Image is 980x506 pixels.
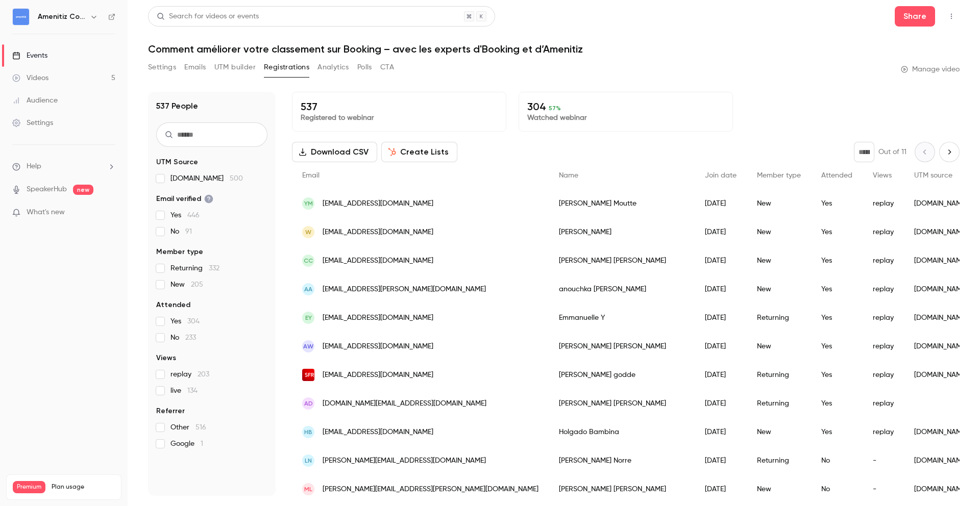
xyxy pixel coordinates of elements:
[863,189,904,218] div: replay
[811,389,863,418] div: Yes
[323,427,433,438] span: [EMAIL_ADDRESS][DOMAIN_NAME]
[195,424,206,431] span: 516
[12,95,58,106] div: Audience
[323,313,433,323] span: [EMAIL_ADDRESS][DOMAIN_NAME]
[747,303,811,332] div: Returning
[873,172,892,179] span: Views
[12,50,47,61] div: Events
[156,100,198,112] h1: 537 People
[811,361,863,389] div: Yes
[305,227,311,237] span: W
[156,300,190,310] span: Attended
[148,59,176,75] button: Settings
[914,172,952,179] span: UTM source
[904,303,977,332] div: [DOMAIN_NAME]
[757,172,801,179] span: Member type
[863,446,904,475] div: -
[304,199,313,208] span: YM
[695,418,747,446] div: [DATE]
[214,59,256,75] button: UTM builder
[156,247,203,257] span: Member type
[323,484,538,495] span: [PERSON_NAME][EMAIL_ADDRESS][PERSON_NAME][DOMAIN_NAME]
[549,361,695,389] div: [PERSON_NAME] godde
[549,446,695,475] div: [PERSON_NAME] Norre
[198,371,209,378] span: 203
[811,303,863,332] div: Yes
[811,418,863,446] div: Yes
[170,280,203,290] span: New
[904,475,977,503] div: [DOMAIN_NAME]
[747,446,811,475] div: Returning
[549,218,695,246] div: [PERSON_NAME]
[863,246,904,275] div: replay
[13,9,29,25] img: Amenitiz Community - France 🇫🇷
[549,303,695,332] div: Emmanuelle Y
[170,439,203,449] span: Google
[302,172,320,179] span: Email
[895,6,935,27] button: Share
[747,389,811,418] div: Returning
[549,389,695,418] div: [PERSON_NAME] [PERSON_NAME]
[904,246,977,275] div: [DOMAIN_NAME]
[747,218,811,246] div: New
[305,456,312,465] span: LN
[695,475,747,503] div: [DATE]
[12,118,53,128] div: Settings
[549,246,695,275] div: [PERSON_NAME] [PERSON_NAME]
[301,113,498,123] p: Registered to webinar
[695,246,747,275] div: [DATE]
[863,475,904,503] div: -
[747,275,811,303] div: New
[695,446,747,475] div: [DATE]
[695,332,747,361] div: [DATE]
[157,11,259,22] div: Search for videos or events
[323,370,433,381] span: [EMAIL_ADDRESS][DOMAIN_NAME]
[904,275,977,303] div: [DOMAIN_NAME]
[209,265,219,272] span: 332
[747,246,811,275] div: New
[12,73,48,83] div: Videos
[695,218,747,246] div: [DATE]
[811,246,863,275] div: Yes
[103,208,115,217] iframe: Noticeable Trigger
[304,399,313,408] span: ad
[357,59,372,75] button: Polls
[695,361,747,389] div: [DATE]
[187,387,198,394] span: 134
[811,275,863,303] div: Yes
[747,418,811,446] div: New
[381,142,457,162] button: Create Lists
[747,189,811,218] div: New
[549,275,695,303] div: anouchka [PERSON_NAME]
[27,184,67,195] a: SpeakerHub
[695,389,747,418] div: [DATE]
[38,12,86,22] h6: Amenitiz Community - [GEOGRAPHIC_DATA] 🇫🇷
[184,59,206,75] button: Emails
[170,316,200,326] span: Yes
[323,456,486,466] span: [PERSON_NAME][EMAIL_ADDRESS][DOMAIN_NAME]
[380,59,394,75] button: CTA
[27,207,65,218] span: What's new
[304,256,313,265] span: CC
[323,341,433,352] span: [EMAIL_ADDRESS][DOMAIN_NAME]
[705,172,737,179] span: Join date
[549,332,695,361] div: [PERSON_NAME] [PERSON_NAME]
[304,285,312,294] span: aa
[811,332,863,361] div: Yes
[323,256,433,266] span: [EMAIL_ADDRESS][DOMAIN_NAME]
[170,173,243,184] span: [DOMAIN_NAME]
[73,185,93,195] span: new
[747,361,811,389] div: Returning
[156,157,198,167] span: UTM Source
[901,64,960,74] a: Manage video
[323,227,433,238] span: [EMAIL_ADDRESS][DOMAIN_NAME]
[191,281,203,288] span: 205
[878,147,906,157] p: Out of 11
[549,475,695,503] div: [PERSON_NAME] [PERSON_NAME]
[527,113,724,123] p: Watched webinar
[230,175,243,182] span: 500
[549,105,561,112] span: 57 %
[304,485,312,494] span: ML
[156,157,267,449] section: facet-groups
[187,318,200,325] span: 304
